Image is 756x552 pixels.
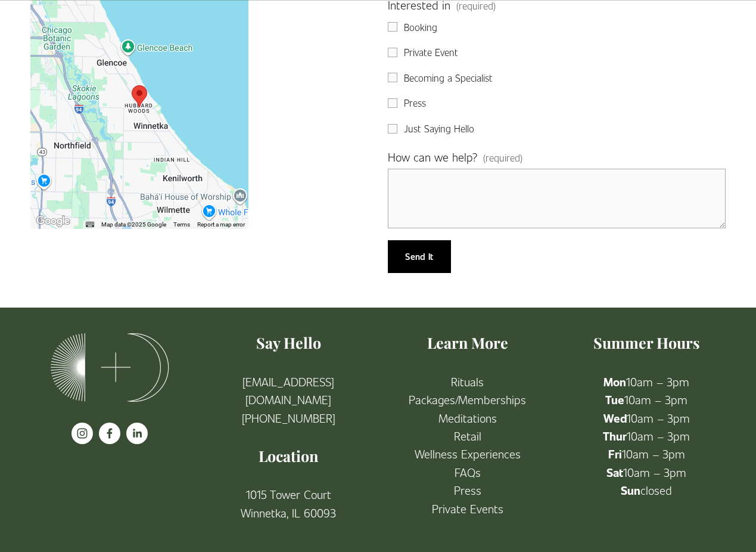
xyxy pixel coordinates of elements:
p: 10am – 3pm 10am – 3pm 10am – 3pm 10am – 3pm 10am – 3pm 10am – 3pm closed [567,373,726,500]
span: Booking [404,20,437,35]
a: [EMAIL_ADDRESS][DOMAIN_NAME] [209,373,368,409]
span: Send It [405,250,433,262]
a: Packages/Memberships [409,390,526,408]
a: facebook-unauth [99,423,120,444]
a: 1015 Tower CourtWinnetka, IL 60093 [241,485,336,522]
a: Wellness Experiences [415,445,521,463]
strong: Tue [605,392,624,407]
input: Private Event [388,48,397,57]
img: Google [33,213,73,229]
span: Just Saying Hello [404,121,474,137]
strong: Sat [606,464,623,480]
h4: Say Hello [209,333,368,353]
a: [PHONE_NUMBER] [242,409,335,427]
span: How can we help? [388,148,477,166]
a: FAQs [455,463,481,481]
span: Press [404,95,426,111]
button: Keyboard shortcuts [86,221,94,229]
strong: Thur [603,428,627,444]
span: (required) [483,150,522,166]
input: Becoming a Specialist [388,73,397,82]
a: Press [454,481,481,499]
div: Sole + Luna Wellness 1015 Tower Court Winnetka, IL, 60093, United States [132,85,147,107]
span: Becoming a Specialist [404,70,493,86]
a: Terms [173,221,190,228]
strong: Sun [621,482,640,498]
h4: Learn More [388,333,547,353]
h4: Location [209,446,368,466]
h4: Summer Hours [567,333,726,353]
input: Booking [388,22,397,32]
input: Just Saying Hello [388,124,397,134]
a: Rituals [451,373,484,390]
p: R [388,373,547,518]
strong: Mon [603,374,626,389]
span: Private Event [404,45,458,60]
strong: Wed [603,410,627,426]
a: instagram-unauth [71,423,93,444]
span: Map data ©2025 Google [101,221,166,228]
strong: Fri [608,446,622,461]
a: Meditations [438,409,497,427]
a: etail [461,427,481,445]
a: Report a map error [197,221,245,228]
input: Press [388,98,397,108]
a: Open this area in Google Maps (opens a new window) [33,213,73,229]
a: LinkedIn [126,423,148,444]
button: Send ItSend It [388,240,450,273]
a: Private Events [432,500,503,517]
